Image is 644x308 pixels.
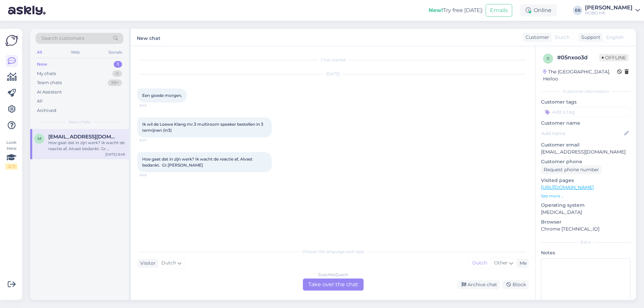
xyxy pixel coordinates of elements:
div: Support [579,34,600,41]
p: [MEDICAL_DATA] [541,209,631,216]
div: Choose the language and reply [138,249,529,255]
div: [DATE] [138,71,529,77]
div: Team chats [37,79,62,86]
p: See more ... [541,193,631,199]
span: Een goede morgen, [142,93,182,98]
span: 8:47 [140,138,165,143]
span: 0 [547,56,549,61]
div: EB [573,6,582,15]
input: Add name [541,130,623,137]
div: 0 [112,70,122,77]
p: Notes [541,249,631,256]
div: HOBO hifi [585,10,633,16]
label: New chat [137,33,160,42]
div: AI Assistant [37,89,62,96]
b: New! [429,7,443,13]
div: Visitor [138,260,156,267]
span: Hoe gaat dat in zijn werk? Ik wacht de reactie af, Alvast bedankt. Gr.[PERSON_NAME] [142,157,254,168]
div: [PERSON_NAME] [585,5,633,10]
p: Visited pages [541,177,631,184]
div: Dutch [469,258,490,268]
img: Askly Logo [5,34,18,47]
p: Customer name [541,120,631,127]
div: Look Here [5,139,17,170]
div: Hoe gaat dat in zijn werk? Ik wacht de reactie af, Alvast bedankt. Gr.[PERSON_NAME] [48,140,125,152]
div: Block [502,280,529,289]
div: Chat started [138,57,529,63]
div: All [36,48,43,57]
span: New chats [69,119,90,125]
span: Search customers [42,35,84,42]
p: Customer email [541,141,631,148]
div: New [37,61,47,68]
div: 2 / 3 [5,164,17,170]
div: Archive chat [458,280,500,289]
span: Ik wil de Loewe Klang mr.3 multiroom speaker bestellen in 3 termijnen (in3) [142,122,264,133]
span: m_de_jong7@hotmail.com [48,134,118,140]
span: Dutch [161,259,176,267]
span: Other [494,260,508,266]
span: m [38,136,41,141]
div: 99+ [108,79,122,86]
p: Browser [541,219,631,226]
p: Customer phone [541,158,631,165]
p: [EMAIL_ADDRESS][DOMAIN_NAME] [541,148,631,156]
a: [URL][DOMAIN_NAME] [541,184,594,190]
div: Socials [107,48,123,57]
div: Archived [37,107,56,114]
a: [PERSON_NAME]HOBO hifi [585,5,640,16]
div: 1 [114,61,122,68]
div: Take over the chat [303,279,364,291]
span: Dutch [555,34,570,41]
div: Online [520,4,557,16]
div: [DATE] 8:48 [105,152,125,157]
span: 8:45 [140,103,165,108]
span: Offline [599,54,629,61]
div: Request phone number [541,165,602,174]
div: Extra [541,239,631,245]
div: Web [69,48,81,57]
div: Try free [DATE]: [429,6,483,14]
p: Operating system [541,202,631,209]
span: 8:48 [140,173,165,178]
p: Customer tags [541,99,631,106]
div: Customer [523,34,549,41]
p: Chrome [TECHNICAL_ID] [541,226,631,233]
div: Dutch to Dutch [318,272,348,278]
input: Add a tag [541,107,631,117]
div: All [37,98,43,105]
div: # 05nxoo3d [557,54,599,62]
span: English [606,34,624,41]
div: The [GEOGRAPHIC_DATA], Heiloo [543,68,617,82]
button: Emails [486,4,512,17]
div: Me [517,260,527,267]
div: Customer information [541,88,631,95]
div: My chats [37,70,56,77]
